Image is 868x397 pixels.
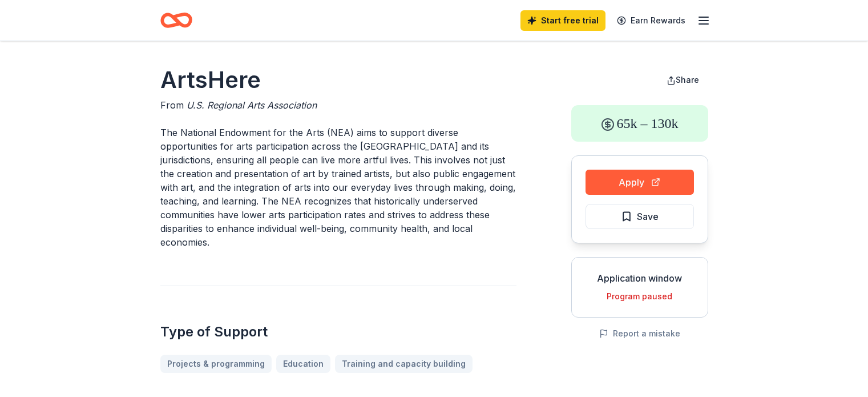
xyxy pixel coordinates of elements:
div: From [160,98,516,112]
a: Home [160,7,192,34]
button: Share [657,69,708,91]
span: U.S. Regional Arts Association [187,99,317,111]
button: Report a mistake [599,327,680,340]
span: Save [637,209,659,224]
div: Program paused [581,290,699,303]
button: Save [586,204,694,229]
h2: Type of Support [160,323,516,341]
div: 65k – 130k [571,105,708,142]
a: Start free trial [520,10,605,31]
div: Application window [581,271,699,285]
h1: ArtsHere [160,64,516,96]
button: Apply [586,170,694,195]
a: Earn Rewards [610,10,692,31]
span: Share [676,75,699,85]
p: The National Endowment for the Arts (NEA) aims to support diverse opportunities for arts particip... [160,126,516,249]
